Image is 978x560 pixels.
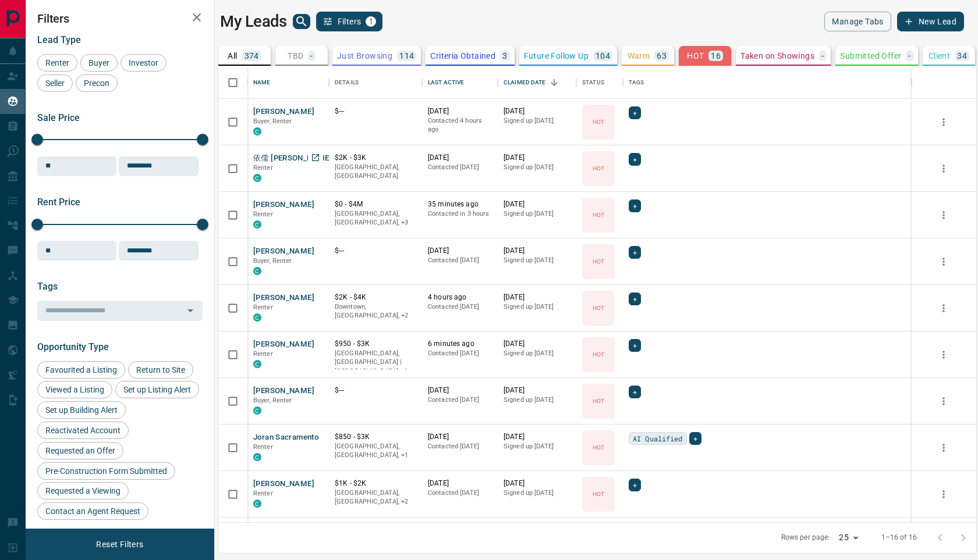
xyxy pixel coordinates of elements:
[253,257,292,265] span: Buyer, Renter
[428,199,492,209] p: 35 minutes ago
[504,116,570,126] p: Signed up [DATE]
[132,365,189,374] span: Return to Site
[582,66,604,99] div: Status
[504,209,570,219] p: Signed up [DATE]
[908,52,910,60] p: -
[37,54,77,72] div: Renter
[428,209,492,219] p: Contacted in 3 hours
[37,502,148,520] div: Contact an Agent Request
[119,385,195,394] span: Set up Listing Alert
[428,395,492,405] p: Contacted [DATE]
[593,211,604,219] p: HOT
[935,486,952,503] button: more
[37,341,109,352] span: Opportunity Type
[593,490,604,498] p: HOT
[498,66,576,99] div: Claimed Date
[428,293,492,302] p: 4 hours ago
[428,386,492,395] p: [DATE]
[247,66,329,99] div: Name
[693,433,697,444] span: +
[335,302,416,320] p: Midtown | Central, Toronto
[41,486,125,495] span: Requested a Viewing
[428,256,492,265] p: Contacted [DATE]
[629,293,641,305] div: +
[596,52,610,60] p: 104
[633,340,637,351] span: +
[337,52,392,60] p: Just Browsing
[335,349,416,376] p: Toronto
[504,153,570,163] p: [DATE]
[629,246,641,259] div: +
[335,153,416,163] p: $2K - $3K
[253,406,261,415] div: condos.ca
[253,500,261,508] div: condos.ca
[253,479,314,490] button: [PERSON_NAME]
[80,54,118,72] div: Buyer
[253,267,261,275] div: condos.ca
[37,381,112,398] div: Viewed a Listing
[687,52,704,60] p: HOT
[335,442,416,460] p: Toronto
[504,339,570,349] p: [DATE]
[657,52,667,60] p: 63
[504,488,570,498] p: Signed up [DATE]
[504,302,570,312] p: Signed up [DATE]
[504,256,570,265] p: Signed up [DATE]
[629,199,641,212] div: +
[428,163,492,172] p: Contacted [DATE]
[935,113,952,131] button: more
[335,66,359,99] div: Details
[41,365,121,374] span: Favourited a Listing
[37,112,80,123] span: Sale Price
[593,164,604,173] p: HOT
[88,534,151,554] button: Reset Filters
[128,361,193,379] div: Return to Site
[253,386,314,397] button: [PERSON_NAME]
[781,533,830,543] p: Rows per page:
[37,34,81,45] span: Lead Type
[37,281,58,292] span: Tags
[428,339,492,349] p: 6 minutes ago
[220,12,287,31] h1: My Leads
[253,246,314,257] button: [PERSON_NAME]
[623,66,912,99] div: Tags
[253,127,261,135] div: condos.ca
[929,52,950,60] p: Client
[253,66,271,99] div: Name
[115,381,199,398] div: Set up Listing Alert
[504,106,570,116] p: [DATE]
[253,350,273,358] span: Renter
[576,66,623,99] div: Status
[253,117,292,125] span: Buyer, Renter
[633,433,683,444] span: AI Qualified
[253,211,273,218] span: Renter
[428,116,492,134] p: Contacted 4 hours ago
[428,106,492,116] p: [DATE]
[253,106,314,117] button: [PERSON_NAME]
[504,386,570,395] p: [DATE]
[428,246,492,256] p: [DATE]
[428,479,492,488] p: [DATE]
[253,153,332,164] button: 依儒 [PERSON_NAME]
[428,66,464,99] div: Last Active
[593,304,604,312] p: HOT
[430,52,495,60] p: Criteria Obtained
[253,397,292,404] span: Buyer, Renter
[41,385,108,394] span: Viewed a Listing
[310,52,313,60] p: -
[367,17,375,26] span: 1
[935,346,952,363] button: more
[288,52,303,60] p: TBD
[935,393,952,410] button: more
[335,386,416,395] p: $---
[316,12,383,31] button: Filters1
[740,52,814,60] p: Taken on Showings
[293,14,310,29] button: search button
[524,52,589,60] p: Future Follow Up
[711,52,721,60] p: 16
[37,422,129,439] div: Reactivated Account
[633,386,637,398] span: +
[41,79,69,88] span: Seller
[253,293,314,304] button: [PERSON_NAME]
[253,443,273,451] span: Renter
